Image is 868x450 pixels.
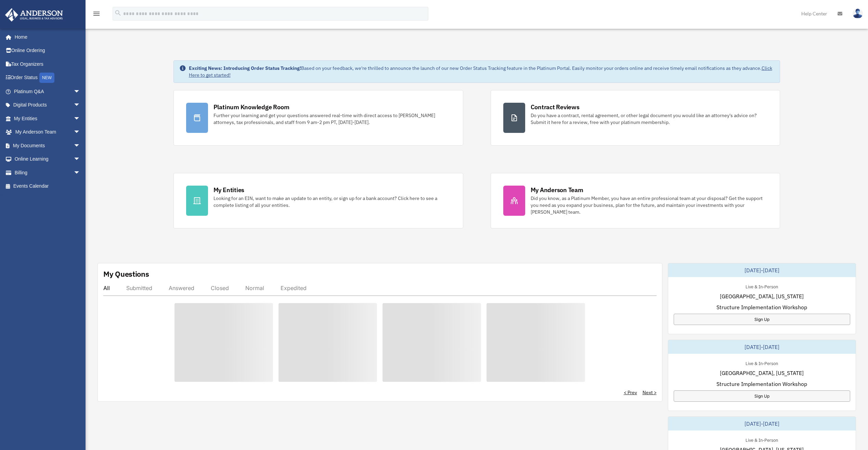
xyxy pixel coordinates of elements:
[491,173,780,228] a: My Anderson Team Did you know, as a Platinum Member, you have an entire professional team at your...
[531,103,580,111] div: Contract Reviews
[189,65,772,78] a: Click Here to get started!
[74,125,87,139] span: arrow_drop_down
[716,380,807,388] span: Structure Implementation Workshop
[674,314,850,325] a: Sign Up
[114,9,122,17] i: search
[5,179,91,193] a: Events Calendar
[92,10,101,18] i: menu
[740,359,783,366] div: Live & In-Person
[643,389,657,396] a: Next >
[92,12,101,18] a: menu
[5,166,91,179] a: Billingarrow_drop_down
[74,152,87,166] span: arrow_drop_down
[853,9,863,18] img: User Pic
[173,90,463,146] a: Platinum Knowledge Room Further your learning and get your questions answered real-time with dire...
[5,98,91,112] a: Digital Productsarrow_drop_down
[189,65,775,78] div: Based on your feedback, we're thrilled to announce the launch of our new Order Status Tracking fe...
[173,173,463,228] a: My Entities Looking for an EIN, want to make an update to an entity, or sign up for a bank accoun...
[624,389,637,396] a: < Prev
[245,285,264,291] div: Normal
[126,285,152,291] div: Submitted
[720,292,804,300] span: [GEOGRAPHIC_DATA], [US_STATE]
[5,125,91,139] a: My Anderson Teamarrow_drop_down
[103,285,110,291] div: All
[189,65,301,71] strong: Exciting News: Introducing Order Status Tracking!
[740,283,783,290] div: Live & In-Person
[5,85,91,98] a: Platinum Q&Aarrow_drop_down
[74,85,87,99] span: arrow_drop_down
[668,263,856,277] div: [DATE]-[DATE]
[531,195,768,215] div: Did you know, as a Platinum Member, you have an entire professional team at your disposal? Get th...
[5,152,91,166] a: Online Learningarrow_drop_down
[716,303,807,311] span: Structure Implementation Workshop
[3,8,65,22] img: Anderson Advisors Platinum Portal
[674,390,850,402] a: Sign Up
[531,186,583,194] div: My Anderson Team
[668,417,856,430] div: [DATE]-[DATE]
[74,98,87,112] span: arrow_drop_down
[5,139,91,152] a: My Documentsarrow_drop_down
[5,112,91,125] a: My Entitiesarrow_drop_down
[103,269,149,279] div: My Questions
[5,71,91,85] a: Order StatusNEW
[39,73,54,83] div: NEW
[740,436,783,443] div: Live & In-Person
[5,44,91,58] a: Online Ordering
[531,112,768,126] div: Do you have a contract, rental agreement, or other legal document you would like an attorney's ad...
[169,285,194,291] div: Answered
[74,166,87,180] span: arrow_drop_down
[213,195,451,209] div: Looking for an EIN, want to make an update to an entity, or sign up for a bank account? Click her...
[491,90,780,146] a: Contract Reviews Do you have a contract, rental agreement, or other legal document you would like...
[5,57,91,71] a: Tax Organizers
[211,285,229,291] div: Closed
[213,103,289,111] div: Platinum Knowledge Room
[720,369,804,377] span: [GEOGRAPHIC_DATA], [US_STATE]
[213,112,451,126] div: Further your learning and get your questions answered real-time with direct access to [PERSON_NAM...
[5,30,87,44] a: Home
[668,340,856,354] div: [DATE]-[DATE]
[213,186,244,194] div: My Entities
[281,285,307,291] div: Expedited
[74,112,87,126] span: arrow_drop_down
[74,139,87,153] span: arrow_drop_down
